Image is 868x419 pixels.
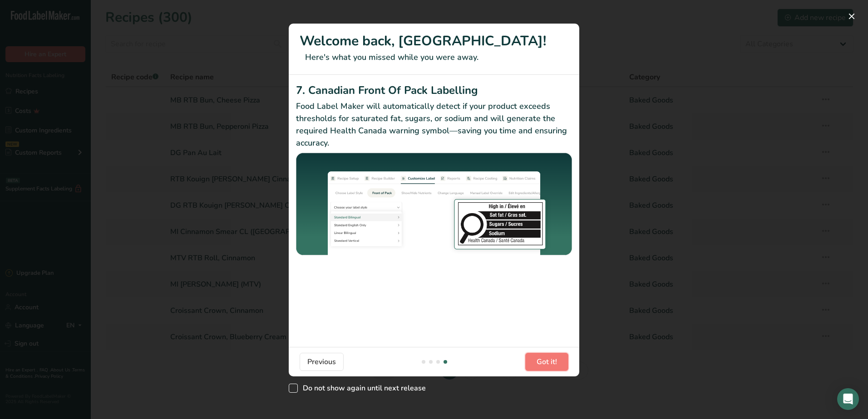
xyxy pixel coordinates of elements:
[296,153,572,257] img: Canadian Front Of Pack Labelling
[307,356,336,367] span: Previous
[300,51,568,63] p: Here's what you missed while you were away.
[298,384,426,393] span: Do not show again until next release
[300,31,568,51] h1: Welcome back, [GEOGRAPHIC_DATA]!
[837,388,859,410] div: Open Intercom Messenger
[296,82,572,98] h2: 7. Canadian Front Of Pack Labelling
[525,353,568,371] button: Got it!
[300,353,344,371] button: Previous
[296,100,572,149] p: Food Label Maker will automatically detect if your product exceeds thresholds for saturated fat, ...
[537,356,557,367] span: Got it!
